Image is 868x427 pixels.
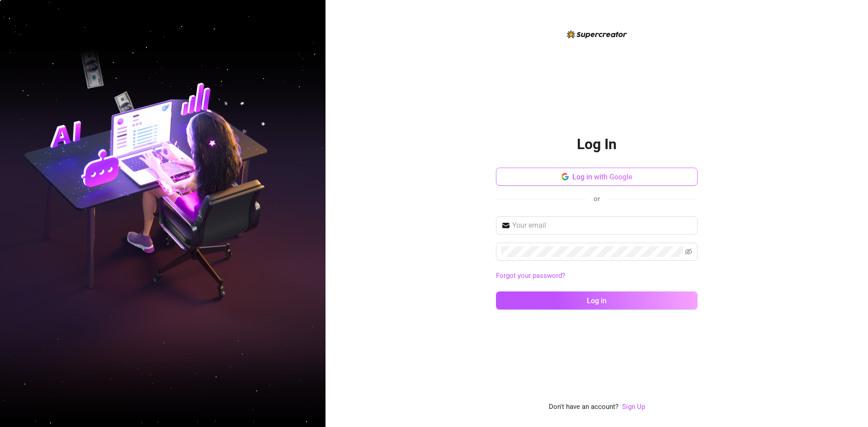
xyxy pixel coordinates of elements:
[594,195,600,203] span: or
[496,271,698,282] a: Forgot your password?
[572,173,632,181] span: Log in with Google
[496,168,698,186] button: Log in with Google
[512,220,692,231] input: Your email
[622,403,645,411] a: Sign Up
[496,272,565,280] a: Forgot your password?
[549,402,618,413] span: Don't have an account?
[567,30,627,38] img: logo-BBDzfeDw.svg
[622,402,645,413] a: Sign Up
[496,291,698,310] button: Log in
[685,248,692,255] span: eye-invisible
[577,135,617,154] h2: Log In
[587,296,607,305] span: Log in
